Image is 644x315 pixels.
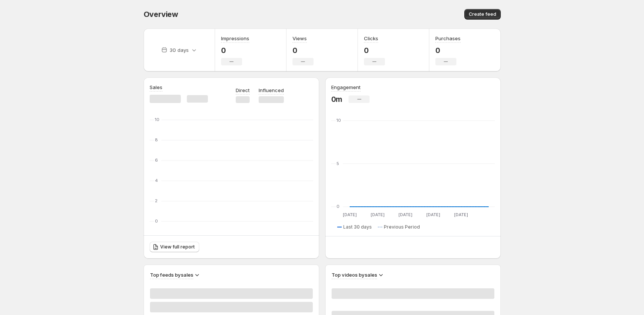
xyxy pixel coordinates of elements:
p: 30 days [170,46,189,54]
text: 0 [336,204,339,209]
span: Overview [144,10,178,19]
span: Previous Period [384,224,420,230]
span: View full report [160,244,195,250]
text: 2 [155,198,158,203]
text: [DATE] [398,212,412,217]
span: Create feed [469,11,496,17]
text: [DATE] [454,212,468,217]
h3: Engagement [331,83,361,91]
p: 0 [435,46,461,55]
text: 4 [155,178,158,183]
h3: Impressions [221,35,249,42]
text: [DATE] [370,212,384,217]
button: Create feed [464,9,501,20]
text: 10 [336,118,341,123]
a: View full report [150,242,199,252]
p: 0 [292,46,314,55]
p: Influenced [259,86,284,94]
h3: Views [292,35,307,42]
p: Direct [236,86,250,94]
text: 10 [155,117,159,122]
text: [DATE] [426,212,440,217]
h3: Purchases [435,35,461,42]
p: 0 [221,46,249,55]
text: 8 [155,137,158,142]
text: 6 [155,157,158,163]
p: 0m [331,95,343,104]
text: 5 [336,161,339,166]
text: 0 [155,218,158,224]
h3: Top videos by sales [332,271,377,279]
p: 0 [364,46,385,55]
h3: Clicks [364,35,378,42]
span: Last 30 days [343,224,372,230]
h3: Top feeds by sales [150,271,193,279]
h3: Sales [150,83,162,91]
text: [DATE] [342,212,356,217]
